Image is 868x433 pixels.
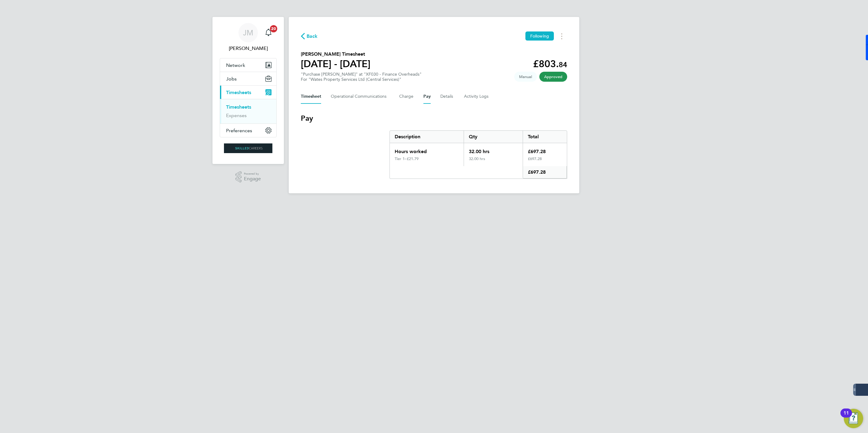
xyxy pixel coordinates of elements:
div: Timesheets [220,99,276,123]
span: Network [226,62,245,68]
button: Preferences [220,124,276,137]
img: skilledcareers-logo-retina.png [224,143,272,153]
div: 32.00 hrs [464,156,523,166]
div: 11 [843,413,849,421]
div: 32.00 hrs [464,143,523,156]
a: Powered byEngage [235,171,261,183]
div: £21.79 [407,156,459,161]
span: Preferences [226,128,252,133]
span: 84 [559,60,567,69]
a: JM[PERSON_NAME] [220,23,277,52]
span: Engage [244,176,261,182]
div: Tier 1 [395,156,407,161]
span: – [405,156,407,161]
button: Timesheet [301,89,321,104]
span: Jack McMurray [220,45,277,52]
a: Expenses [226,113,247,118]
div: Hours worked [390,143,464,156]
div: Description [390,131,464,143]
span: This timesheet was manually created. [514,72,537,82]
div: For "Wates Property Services Ltd (Central Services)" [301,77,422,82]
div: £697.28 [523,143,567,156]
button: Timesheets Menu [556,31,567,41]
span: Back [307,33,318,40]
a: 20 [262,23,275,42]
button: Timesheets [220,86,276,99]
button: Details [440,89,454,104]
span: Jobs [226,76,237,82]
button: Charge [399,89,414,104]
a: Go to home page [220,143,277,153]
span: Following [530,33,549,39]
div: £697.28 [523,156,567,166]
span: 20 [270,25,277,32]
div: Pay [390,130,567,179]
nav: Main navigation [212,17,284,164]
div: Total [523,131,567,143]
button: Following [525,31,554,41]
button: Open Resource Center, 11 new notifications [844,409,863,428]
button: Back [301,32,318,40]
app-decimal: £803. [533,58,567,70]
h2: [PERSON_NAME] Timesheet [301,51,370,58]
button: Jobs [220,72,276,85]
button: Pay [423,89,431,104]
h1: [DATE] - [DATE] [301,58,370,70]
section: Pay [301,113,567,179]
span: JM [243,29,253,37]
span: Powered by [244,171,261,176]
button: Network [220,58,276,72]
button: Operational Communications [331,89,390,104]
span: This timesheet has been approved. [539,72,567,82]
div: Qty [464,131,523,143]
div: "Purchase [PERSON_NAME]" at "XF030 - Finance Overheads" [301,72,422,82]
div: £697.28 [523,166,567,179]
button: Activity Logs [464,89,489,104]
a: Timesheets [226,104,251,110]
h3: Pay [301,113,567,123]
span: Timesheets [226,90,251,95]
